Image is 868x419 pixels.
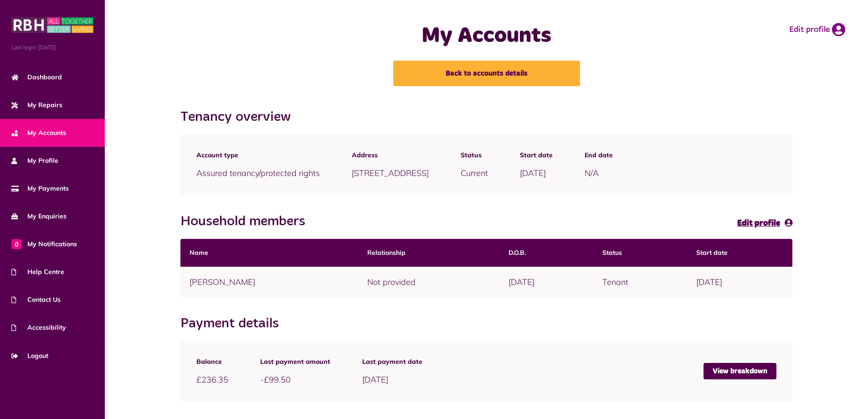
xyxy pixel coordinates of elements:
th: Name [180,239,358,267]
span: Assured tenancy/protected rights [196,168,320,178]
span: Balance [196,357,228,367]
td: [PERSON_NAME] [180,267,358,297]
span: Current [461,168,488,178]
span: My Payments [11,184,69,193]
h2: Household members [180,213,314,230]
span: Start date [520,150,553,160]
h2: Payment details [180,316,288,332]
td: Not provided [358,267,499,297]
span: My Profile [11,156,58,166]
a: Edit profile [737,217,792,230]
span: [DATE] [362,374,388,385]
span: Logout [11,351,48,361]
span: End date [585,150,613,160]
span: Account type [196,150,320,160]
td: [DATE] [499,267,593,297]
span: Accessibility [11,323,66,332]
img: MyRBH [11,16,93,34]
span: My Notifications [11,239,77,249]
span: Last payment amount [260,357,330,367]
span: N/A [585,168,599,178]
td: Tenant [593,267,687,297]
span: [DATE] [520,168,546,178]
span: [STREET_ADDRESS] [352,168,429,178]
span: £236.35 [196,374,228,385]
span: Address [352,150,429,160]
a: Edit profile [789,23,845,36]
span: -£99.50 [260,374,291,385]
a: View breakdown [704,363,776,379]
span: Last login: [DATE] [11,43,93,52]
span: My Repairs [11,100,62,110]
span: My Enquiries [11,212,67,221]
span: My Accounts [11,128,66,138]
span: Help Centre [11,267,64,277]
span: Contact Us [11,295,61,305]
h2: Tenancy overview [180,109,300,125]
span: 0 [11,239,21,249]
td: [DATE] [687,267,792,297]
h1: My Accounts [305,23,668,49]
th: D.O.B. [499,239,593,267]
a: Back to accounts details [393,61,580,86]
span: Dashboard [11,72,62,82]
th: Relationship [358,239,499,267]
span: Edit profile [737,219,780,228]
span: Last payment date [362,357,422,367]
th: Status [593,239,687,267]
span: Status [461,150,488,160]
th: Start date [687,239,792,267]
